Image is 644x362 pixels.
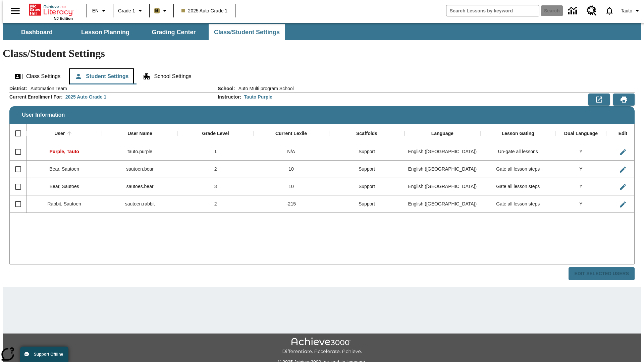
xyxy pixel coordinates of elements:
[588,94,610,106] button: Export to CSV
[446,5,539,16] input: search field
[480,195,556,213] div: Gate all lesson steps
[253,161,329,178] div: 10
[3,47,641,60] h1: Class/Student Settings
[556,178,606,195] div: Y
[89,5,111,17] button: Language: EN, Select a language
[253,178,329,195] div: 10
[235,85,294,92] span: Auto Multi program School
[616,163,630,176] button: Edit User
[218,94,241,100] h2: Instructor :
[405,195,480,213] div: English (US)
[9,94,63,100] h2: Current Enrollment For :
[556,195,606,213] div: Y
[329,178,405,195] div: Support
[21,28,53,36] span: Dashboard
[92,7,99,14] span: EN
[616,180,630,194] button: Edit User
[329,195,405,213] div: Support
[405,161,480,178] div: English (US)
[5,1,25,21] button: Open side menu
[613,94,635,106] button: Print Preview
[115,5,147,17] button: Grade: Grade 1, Select a grade
[3,24,286,40] div: SubNavbar
[50,149,79,154] span: Purple, Tauto
[102,195,177,213] div: sautoen.rabbit
[54,16,73,20] span: NJ Edition
[480,143,556,161] div: Un-gate all lessons
[329,143,405,161] div: Support
[253,195,329,213] div: -215
[128,131,152,137] div: User Name
[137,68,197,84] button: School Settings
[253,143,329,161] div: N/A
[102,178,177,195] div: sautoes.bear
[618,5,644,17] button: Profile/Settings
[480,161,556,178] div: Gate all lesson steps
[480,178,556,195] div: Gate all lesson steps
[9,86,27,92] h2: District :
[152,5,171,17] button: Boost Class color is light brown. Change class color
[502,131,534,137] div: Lesson Gating
[619,131,627,137] div: Edit
[3,23,641,40] div: SubNavbar
[178,161,253,178] div: 2
[209,24,285,40] button: Class/Student Settings
[102,143,177,161] div: tauto.purple
[329,161,405,178] div: Support
[556,143,606,161] div: Y
[431,131,453,137] div: Language
[178,143,253,161] div: 1
[583,2,601,20] a: Resource Center, Will open in new tab
[282,338,362,355] img: Achieve3000 Differentiate Accelerate Achieve
[27,85,67,92] span: Automation Team
[155,6,159,15] span: B
[20,347,68,362] button: Support Offline
[22,112,65,118] span: User Information
[564,131,598,137] div: Dual Language
[244,94,272,100] div: Tauto Purple
[102,161,177,178] div: sautoen.bear
[405,143,480,161] div: English (US)
[621,7,632,14] span: Tauto
[356,131,377,137] div: Scaffolds
[218,86,235,92] h2: School :
[616,198,630,211] button: Edit User
[181,7,228,14] span: 2025 Auto Grade 1
[202,131,229,137] div: Grade Level
[275,131,307,137] div: Current Lexile
[616,145,630,159] button: Edit User
[29,2,73,20] div: Home
[81,28,129,36] span: Lesson Planning
[152,28,196,36] span: Grading Center
[140,24,207,40] button: Grading Center
[50,184,79,189] span: Bear, Sautoes
[29,3,73,16] a: Home
[556,161,606,178] div: Y
[49,166,79,172] span: Bear, Sautoen
[65,94,106,100] div: 2025 Auto Grade 1
[9,68,635,84] div: Class/Student Settings
[601,2,618,19] a: Notifications
[72,24,139,40] button: Lesson Planning
[3,24,70,40] button: Dashboard
[9,85,635,281] div: User Information
[405,178,480,195] div: English (US)
[118,7,135,14] span: Grade 1
[54,131,65,137] div: User
[9,68,66,84] button: Class Settings
[178,195,253,213] div: 2
[48,201,81,206] span: Rabbit, Sautoen
[34,352,63,357] span: Support Offline
[214,28,280,36] span: Class/Student Settings
[564,2,583,20] a: Data Center
[69,68,134,84] button: Student Settings
[178,178,253,195] div: 3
